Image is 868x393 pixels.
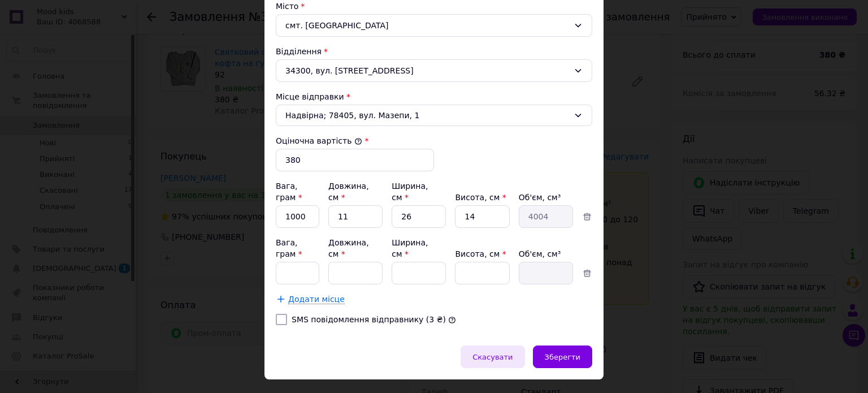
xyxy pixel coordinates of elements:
[276,59,592,82] div: 34300, вул. [STREET_ADDRESS]
[392,238,428,258] label: Ширина, см
[292,315,446,324] label: SMS повідомлення відправнику (3 ₴)
[519,248,573,260] div: Об'єм, см³
[276,238,302,258] label: Вага, грам
[285,110,569,121] span: Надвірна; 78405, вул. Мазепи, 1
[519,192,573,203] div: Об'єм, см³
[276,182,302,202] label: Вага, грам
[288,295,345,304] span: Додати місце
[276,14,592,37] div: смт. [GEOGRAPHIC_DATA]
[545,353,580,361] span: Зберегти
[276,46,592,57] div: Відділення
[328,182,369,202] label: Довжина, см
[328,238,369,258] label: Довжина, см
[455,249,506,258] label: Висота, см
[392,182,428,202] label: Ширина, см
[276,1,592,12] div: Місто
[276,91,592,102] div: Місце відправки
[455,193,506,202] label: Висота, см
[472,353,513,361] span: Скасувати
[276,136,362,145] label: Оціночна вартість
